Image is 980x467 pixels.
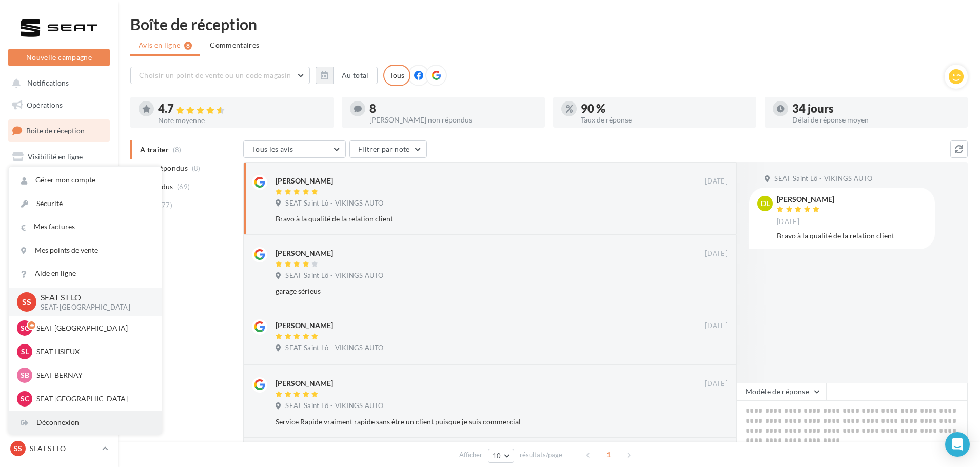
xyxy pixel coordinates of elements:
div: Taux de réponse [581,116,748,124]
div: [PERSON_NAME] [276,248,333,258]
div: [PERSON_NAME] [777,196,834,203]
a: Sécurité [9,192,162,215]
div: Déconnexion [9,411,162,434]
p: SEAT LISIEUX [36,347,149,357]
div: Bravo à la qualité de la relation client [777,231,927,241]
button: Choisir un point de vente ou un code magasin [130,67,310,84]
span: SEAT Saint Lô - VIKINGS AUTO [774,174,872,184]
div: Délai de réponse moyen [792,116,959,124]
div: 4.7 [158,103,325,115]
span: SB [21,370,29,380]
p: SEAT ST LO [41,292,145,303]
a: PLV et print personnalisable [6,273,112,303]
span: SC [21,394,29,404]
a: Mes factures [9,215,162,238]
button: Filtrer par note [349,140,427,158]
button: Modèle de réponse [737,383,826,400]
button: Tous les avis [243,140,346,158]
span: [DATE] [705,379,728,389]
div: [PERSON_NAME] [276,320,333,331]
button: Nouvelle campagne [8,49,110,66]
div: Open Intercom Messenger [945,432,970,457]
span: SS [14,443,22,454]
div: 90 % [581,103,748,114]
div: Tous [383,65,410,86]
span: résultats/page [520,450,562,460]
a: Aide en ligne [9,262,162,285]
span: Notifications [27,79,69,88]
a: Visibilité en ligne [6,146,112,168]
a: Campagnes DataOnDemand [6,308,112,338]
span: [DATE] [705,177,728,186]
p: SEAT [GEOGRAPHIC_DATA] [36,394,149,404]
span: Afficher [459,450,482,460]
span: SEAT Saint Lô - VIKINGS AUTO [285,401,383,411]
span: SEAT Saint Lô - VIKINGS AUTO [285,199,383,208]
button: 10 [488,449,514,463]
span: (69) [177,182,190,191]
div: [PERSON_NAME] [276,176,333,186]
a: Contacts [6,197,112,218]
a: Opérations [6,94,112,116]
button: Au total [316,67,378,84]
div: [PERSON_NAME] [276,378,333,389]
p: SEAT ST LO [30,443,98,454]
span: Non répondus [140,163,188,173]
div: 34 jours [792,103,959,114]
span: (8) [192,164,201,172]
div: garage sérieus [276,286,661,296]
div: Service Rapide vraiment rapide sans être un client puisque je suis commercial [276,417,661,427]
a: Campagnes [6,172,112,193]
span: Boîte de réception [26,126,85,135]
span: SEAT Saint Lô - VIKINGS AUTO [285,271,383,280]
span: Tous les avis [252,145,293,153]
span: 1 [600,446,617,463]
div: Bravo à la qualité de la relation client [276,214,661,224]
span: SC [21,323,29,333]
a: Calendrier [6,248,112,270]
div: Note moyenne [158,117,325,124]
p: SEAT [GEOGRAPHIC_DATA] [36,323,149,333]
div: [PERSON_NAME] non répondus [369,116,537,124]
span: 10 [493,452,501,460]
span: [DATE] [777,217,799,227]
span: Visibilité en ligne [28,152,83,161]
span: SEAT Saint Lô - VIKINGS AUTO [285,343,383,353]
div: 8 [369,103,537,114]
a: Mes points de vente [9,239,162,262]
span: Opérations [27,100,63,109]
span: [DATE] [705,249,728,258]
a: Médiathèque [6,222,112,244]
span: (77) [160,201,172,209]
span: Commentaires [210,40,259,49]
span: DL [761,198,770,209]
span: Choisir un point de vente ou un code magasin [139,71,291,79]
p: SEAT-[GEOGRAPHIC_DATA] [41,303,145,312]
div: Boîte de réception [130,16,968,32]
a: Gérer mon compte [9,169,162,192]
span: SL [21,347,29,357]
button: Au total [333,67,378,84]
p: SEAT BERNAY [36,370,149,380]
span: SS [22,296,31,308]
a: SS SEAT ST LO [8,439,110,458]
a: Boîte de réception [6,119,112,141]
span: [DATE] [705,321,728,331]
